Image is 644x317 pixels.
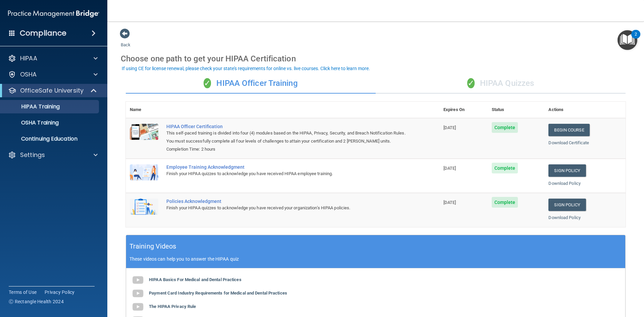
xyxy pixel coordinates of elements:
p: HIPAA Training [4,103,60,110]
p: OSHA Training [4,119,59,126]
b: HIPAA Basics For Medical and Dental Practices [149,277,241,282]
a: OSHA [8,70,98,78]
a: Download Certificate [548,140,589,145]
p: These videos can help you to answer the HIPAA quiz [129,256,622,262]
img: gray_youtube_icon.38fcd6cc.png [131,300,145,314]
a: Download Policy [548,181,581,186]
button: If using CE for license renewal, please check your state's requirements for online vs. live cours... [121,65,371,72]
p: OfficeSafe University [20,87,84,95]
p: Settings [20,151,45,159]
div: Completion Time: 2 hours [166,145,406,153]
img: PMB logo [8,7,99,20]
div: Choose one path to get your HIPAA Certification [121,49,631,68]
h5: Training Videos [129,241,176,252]
p: Continuing Education [4,136,96,142]
a: Sign Policy [548,164,586,177]
span: Complete [492,163,518,173]
span: [DATE] [443,200,456,205]
div: If using CE for license renewal, please check your state's requirements for online vs. live cours... [122,66,370,71]
div: Finish your HIPAA quizzes to acknowledge you have received HIPAA employee training. [166,170,406,178]
a: HIPAA [8,54,98,62]
a: Sign Policy [548,199,586,211]
a: HIPAA Officer Certification [166,124,406,129]
th: Status [488,102,545,118]
span: Complete [492,122,518,133]
span: Ⓒ Rectangle Health 2024 [9,298,64,305]
span: [DATE] [443,166,456,171]
span: ✓ [467,78,475,88]
div: 2 [635,34,637,43]
a: Terms of Use [9,289,37,296]
a: Privacy Policy [45,289,75,296]
div: Employee Training Acknowledgment [166,164,406,170]
th: Name [126,102,162,118]
img: gray_youtube_icon.38fcd6cc.png [131,287,145,300]
div: HIPAA Quizzes [376,73,626,94]
h4: Compliance [20,29,66,38]
th: Actions [544,102,626,118]
b: Payment Card Industry Requirements for Medical and Dental Practices [149,290,287,296]
span: [DATE] [443,125,456,130]
a: Settings [8,151,98,159]
p: OSHA [20,70,37,78]
a: OfficeSafe University [8,87,97,95]
button: Open Resource Center, 2 new notifications [618,30,637,50]
div: This self-paced training is divided into four (4) modules based on the HIPAA, Privacy, Security, ... [166,129,406,145]
div: Policies Acknowledgment [166,199,406,204]
a: Begin Course [548,124,589,136]
div: HIPAA Officer Training [126,73,376,94]
span: Complete [492,197,518,208]
a: Download Policy [548,215,581,220]
a: Back [121,34,130,47]
b: The HIPAA Privacy Rule [149,304,196,309]
th: Expires On [439,102,488,118]
p: HIPAA [20,54,37,62]
span: ✓ [204,78,211,88]
img: gray_youtube_icon.38fcd6cc.png [131,273,145,287]
div: Finish your HIPAA quizzes to acknowledge you have received your organization’s HIPAA policies. [166,204,406,212]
